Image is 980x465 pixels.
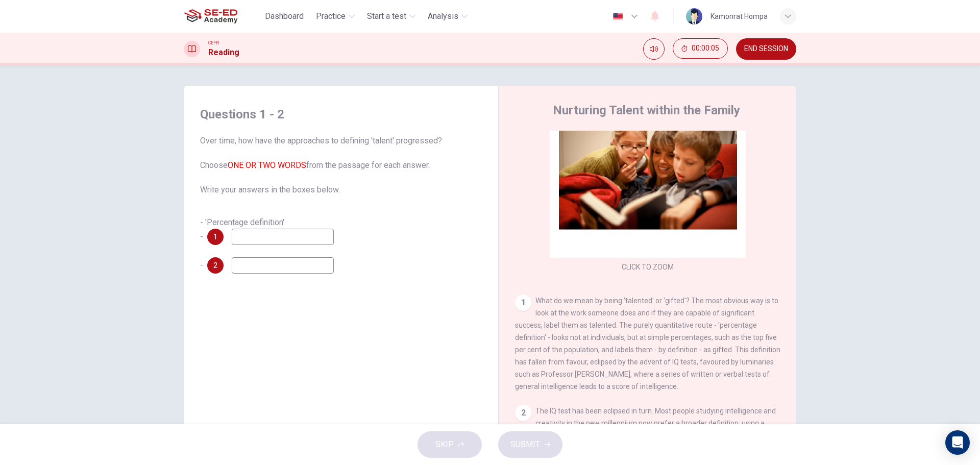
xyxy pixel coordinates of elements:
[515,405,531,421] div: 2
[428,10,458,22] span: Analysis
[515,297,780,390] span: What do we mean by being 'talented' or 'gifted'? The most obvious way is to look at the work some...
[261,7,308,26] button: Dashboard
[424,7,472,26] button: Analysis
[736,38,796,60] button: END SESSION
[228,160,306,170] font: ONE OR TWO WORDS
[208,39,219,46] span: CEFR
[213,233,217,240] span: 1
[316,10,346,22] span: Practice
[673,38,728,60] div: Hide
[367,10,406,22] span: Start a test
[200,106,482,123] h4: Questions 1 - 2
[265,10,304,22] span: Dashboard
[312,7,359,26] button: Practice
[553,102,740,118] h4: Nurturing Talent within the Family
[184,6,261,27] a: SE-ED Academy logo
[673,38,728,59] button: 00:00:05
[744,45,788,53] span: END SESSION
[643,38,665,60] div: Mute
[200,135,482,196] span: Over time, how have the approaches to defining 'talent' progressed? Choose from the passage for e...
[686,8,702,25] img: Profile picture
[213,262,217,269] span: 2
[710,10,768,22] div: Kamonrat Hompa
[208,46,239,59] h1: Reading
[200,217,284,241] span: - 'Percentage definition' -
[945,430,970,455] div: Open Intercom Messenger
[515,295,531,311] div: 1
[184,6,237,27] img: SE-ED Academy logo
[611,13,624,20] img: en
[692,44,719,53] span: 00:00:05
[200,260,203,270] span: -
[363,7,420,26] button: Start a test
